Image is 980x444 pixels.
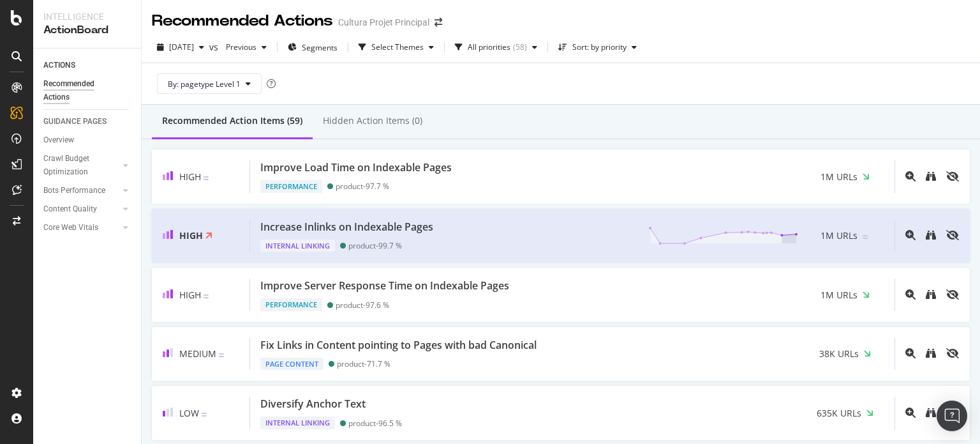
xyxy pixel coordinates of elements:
[43,203,97,216] div: Content Quality
[157,73,262,94] button: By: pagetype Level 1
[905,348,916,358] div: magnifying-glass-plus
[926,348,936,358] div: binoculars
[43,115,107,128] div: GUIDANCE PAGES
[371,43,424,51] div: Select Themes
[43,221,119,234] a: Core Web Vitals
[43,221,98,234] div: Core Web Vitals
[260,397,366,411] div: Diversify Anchor Text
[179,171,201,183] span: High
[450,37,542,57] button: All priorities(58)
[179,289,201,301] span: High
[353,37,439,57] button: Select Themes
[260,279,509,293] div: Improve Server Response Time on Indexable Pages
[302,42,338,53] span: Segments
[204,295,209,298] img: Equal
[43,77,132,104] a: Recommended Actions
[221,37,272,57] button: Previous
[43,134,74,147] div: Overview
[468,43,510,51] div: All priorities
[926,229,936,241] a: binoculars
[179,229,203,241] span: High
[926,171,936,181] div: binoculars
[168,79,241,89] span: By: pagetype Level 1
[43,59,75,72] div: ACTIONS
[819,348,859,360] span: 38K URLs
[348,418,402,428] div: product - 96.5 %
[43,152,110,179] div: Crawl Budget Optimization
[553,37,642,57] button: Sort: by priority
[926,289,936,301] a: binoculars
[946,230,959,240] div: eye-slash
[926,407,936,419] a: binoculars
[926,289,936,300] div: binoculars
[434,18,442,27] div: arrow-right-arrow-left
[905,289,916,300] div: magnifying-glass-plus
[260,417,335,429] div: Internal Linking
[152,37,209,57] button: [DATE]
[43,10,131,23] div: Intelligence
[169,42,194,52] span: 2025 Jul. 4th
[204,176,209,180] img: Equal
[820,171,857,183] span: 1M URLs
[283,37,343,57] button: Segments
[43,184,119,197] a: Bots Performance
[260,338,537,353] div: Fix Links in Content pointing to Pages with bad Canonical
[946,171,959,181] div: eye-slash
[926,230,936,240] div: binoculars
[926,348,936,360] a: binoculars
[323,114,422,127] div: Hidden Action Items (0)
[817,407,861,420] span: 635K URLs
[219,353,224,357] img: Equal
[336,300,389,310] div: product - 97.6 %
[937,401,967,431] div: Open Intercom Messenger
[260,358,323,371] div: Page Content
[348,241,402,250] div: product - 99.7 %
[336,181,389,191] div: product - 97.7 %
[820,229,857,242] span: 1M URLs
[43,77,120,104] div: Recommended Actions
[905,171,916,181] div: magnifying-glass-plus
[863,235,868,239] img: Equal
[43,59,132,72] a: ACTIONS
[946,289,959,300] div: eye-slash
[905,408,916,418] div: magnifying-glass-plus
[260,240,335,252] div: Internal Linking
[260,160,452,175] div: Improve Load Time on Indexable Pages
[572,43,627,51] div: Sort: by priority
[43,184,105,197] div: Bots Performance
[337,359,390,369] div: product - 71.7 %
[338,16,429,29] div: Cultura Projet Principal
[152,10,333,32] div: Recommended Actions
[926,408,936,418] div: binoculars
[202,413,207,417] img: Equal
[179,348,216,360] span: Medium
[221,42,256,52] span: Previous
[513,43,527,51] div: ( 58 )
[260,220,433,234] div: Increase Inlinks on Indexable Pages
[926,171,936,183] a: binoculars
[209,41,221,54] span: vs
[43,152,119,179] a: Crawl Budget Optimization
[260,180,322,193] div: Performance
[820,289,857,302] span: 1M URLs
[905,230,916,240] div: magnifying-glass-plus
[260,298,322,311] div: Performance
[43,23,131,38] div: ActionBoard
[179,407,199,419] span: Low
[43,115,132,128] a: GUIDANCE PAGES
[43,203,119,216] a: Content Quality
[162,114,302,127] div: Recommended Action Items (59)
[946,348,959,358] div: eye-slash
[43,134,132,147] a: Overview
